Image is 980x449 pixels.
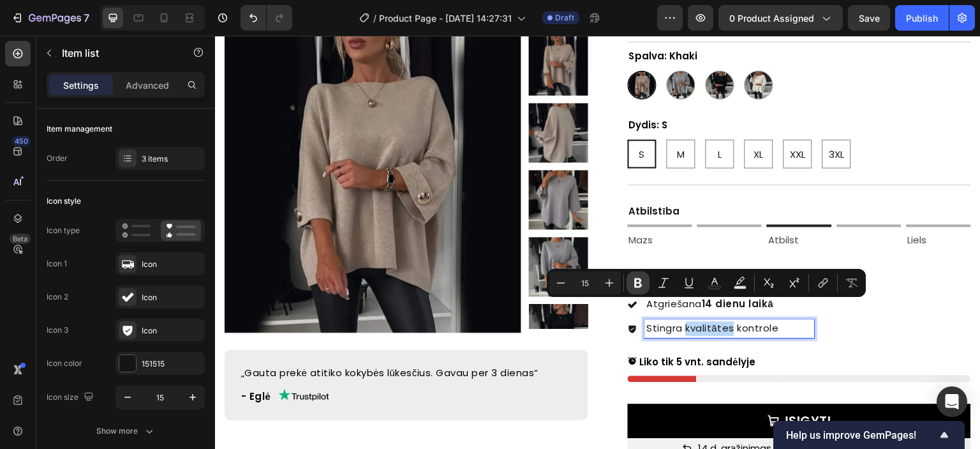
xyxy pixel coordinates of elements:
p: Liels [693,195,755,213]
div: Icon 1 [47,258,67,270]
div: 450 [12,136,31,146]
div: Order [47,153,68,164]
div: Publish [906,11,938,25]
span: 3XL [614,111,630,125]
button: 7 [5,5,95,31]
p: Settings [63,79,99,92]
button: Show more [47,420,205,443]
p: Mazs [414,195,476,213]
span: Product Page - [DATE] 14:27:31 [379,11,512,25]
legend: Dydis: S [413,79,455,98]
div: Icon [142,325,202,337]
p: Item list [62,45,170,61]
div: Icon color [47,358,82,369]
div: ĮSIGYTI [570,376,616,395]
p: piegāde [432,236,598,251]
span: L [503,111,507,125]
div: Rich Text Editor. Editing area: main [413,194,477,214]
div: Show more [96,425,156,438]
div: Rich Text Editor. Editing area: main [430,259,600,278]
div: Item management [47,123,112,135]
button: Publish [895,5,949,31]
div: Icon [142,292,202,303]
button: Show survey - Help us improve GemPages! [786,427,952,443]
p: Stingra kvalitātes kontrole [432,285,598,300]
span: Save [859,13,880,24]
div: Icon 3 [47,324,68,336]
button: Save [848,5,890,31]
div: Rich Text Editor. Editing area: main [413,165,756,185]
span: XXL [575,111,591,125]
strong: 14 dienu laikā [487,261,559,275]
span: / [373,11,376,25]
div: Icon size [47,389,96,406]
div: Editor contextual toolbar [547,269,866,297]
p: 7 [84,10,89,26]
div: Icon type [47,225,80,236]
p: Liko tik 5 vnt. sandėlyje [425,317,540,335]
button: 0 product assigned [718,5,843,31]
p: Advanced [126,79,169,92]
span: Draft [555,12,574,24]
span: S [424,111,430,125]
div: Undo/Redo [241,5,292,31]
p: Nemokamas pristatymas [579,404,700,421]
div: 151515 [142,358,202,370]
div: Rich Text Editor. Editing area: main [692,194,756,214]
div: Icon [142,259,202,270]
p: 14 d. grąžinimas [484,404,557,421]
div: Icon style [47,195,81,207]
div: Rich Text Editor. Editing area: main [430,284,600,302]
p: Atgriešana [432,261,598,276]
span: Help us improve GemPages! [786,429,937,441]
span: 0 product assigned [729,11,814,25]
div: Rich Text Editor. Editing area: main [430,234,600,253]
iframe: Design area [215,36,980,449]
span: M [463,111,470,125]
button: ĮSIGYTI [413,368,756,402]
div: 3 items [142,153,202,165]
div: Open Intercom Messenger [937,386,967,417]
p: Atbilst [553,195,615,213]
span: XL [539,111,549,125]
div: Rich Text Editor. Editing area: main [552,194,616,214]
div: Icon 2 [47,291,68,303]
strong: Steidzama bezmaksas [432,236,557,250]
p: Atbilstība [414,167,755,184]
div: Beta [10,234,31,244]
